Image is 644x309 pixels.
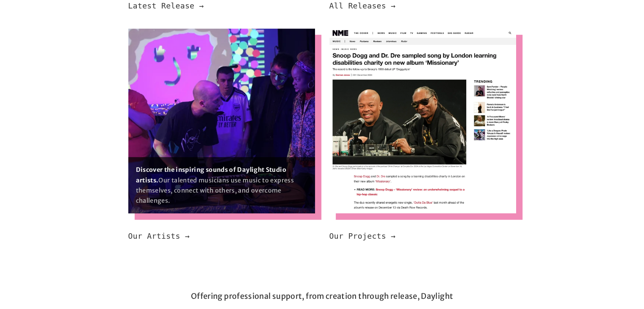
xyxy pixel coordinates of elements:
[136,165,307,206] p: Our talented musicians use music to express themselves, connect with others, and overcome challen...
[128,232,190,240] code: Our Artists →
[329,1,396,10] code: All Releases →
[329,232,396,240] code: Our Projects →
[136,166,288,184] strong: Discover the inspiring sounds of Daylight Studio artists.
[128,1,204,10] code: Latest Release →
